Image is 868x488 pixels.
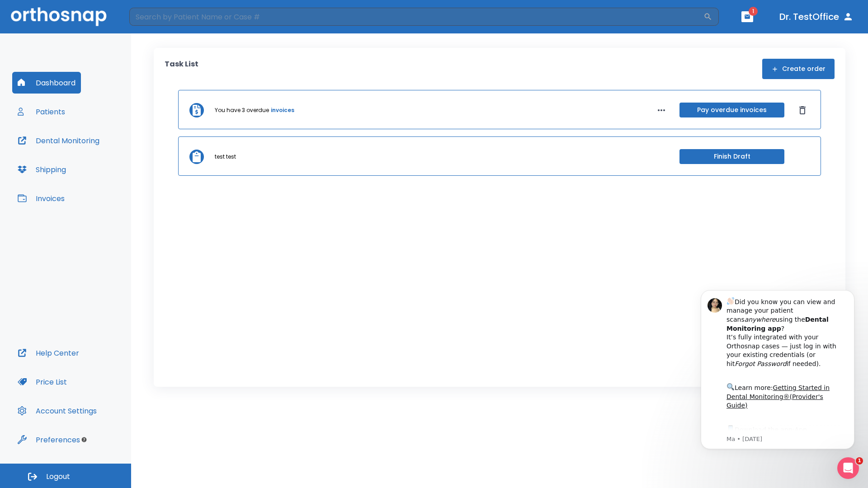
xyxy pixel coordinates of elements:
[12,371,72,393] button: Price List
[679,103,784,117] button: Pay overdue invoices
[12,130,105,151] button: Dental Monitoring
[12,400,102,422] button: Account Settings
[776,9,857,25] button: Dr. TestOffice
[12,429,85,450] button: Preferences
[165,59,198,79] p: Task List
[46,472,70,482] span: Logout
[856,457,863,465] span: 1
[11,7,107,26] img: Orthosnap
[12,159,71,180] button: Shipping
[12,342,85,364] button: Help Center
[271,106,294,114] a: invoices
[12,101,71,122] button: Patients
[80,436,88,444] div: Tooltip anchor
[749,7,758,16] span: 1
[687,279,868,483] iframe: Intercom notifications message
[215,153,236,161] p: test test
[12,188,70,209] button: Invoices
[837,457,859,479] iframe: Intercom live chat
[215,106,269,114] p: You have 3 overdue
[679,149,784,164] button: Finish Draft
[12,72,81,94] button: Dashboard
[129,8,703,26] input: Search by Patient Name or Case #
[795,103,810,117] button: Dismiss
[762,59,835,79] button: Create order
